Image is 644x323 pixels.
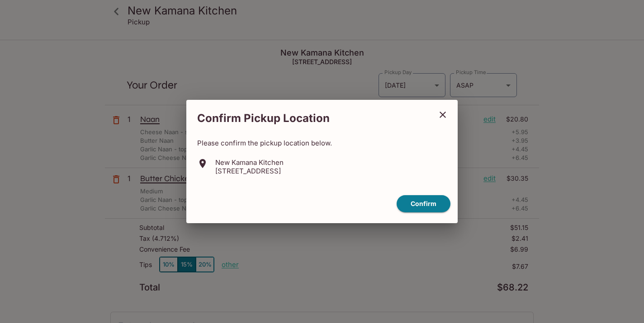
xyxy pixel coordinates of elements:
[197,139,447,147] p: Please confirm the pickup location below.
[431,103,454,126] button: close
[215,167,284,175] p: [STREET_ADDRESS]
[215,158,284,167] p: New Kamana Kitchen
[397,195,450,213] button: confirm
[186,107,431,130] h2: Confirm Pickup Location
